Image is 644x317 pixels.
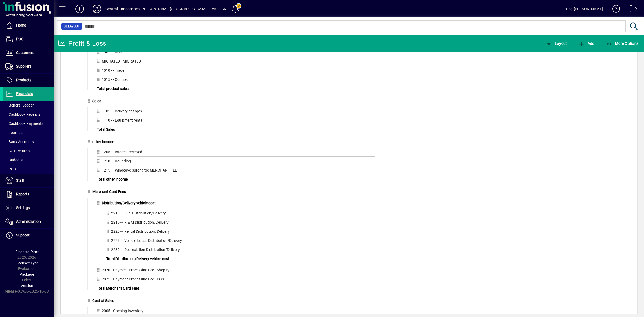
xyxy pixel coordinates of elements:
button: Add [71,4,88,14]
span: Total Sales [97,127,115,132]
span: GL Layout [64,24,80,29]
a: GST Returns [3,146,54,155]
span: Total other income [97,177,128,181]
a: Administration [3,215,54,228]
div: 1010 - - Trade [97,68,375,75]
a: Settings [3,201,54,215]
a: Cashbook Payments [3,119,54,128]
span: Merchant Card Fees [92,190,126,194]
span: Cashbook Receipts [5,112,41,116]
div: 2225 - - Vehicle leases Distribution/Delivery [106,238,375,245]
span: other income [92,140,114,144]
span: Settings [16,206,30,210]
button: More Options [605,39,640,48]
app-page-header-button: View chart layout [540,39,573,48]
a: Logout [625,1,637,19]
a: POS [3,165,54,174]
span: Cost of Sales [92,298,114,303]
div: 2230 - - Depreciation Distribution/Delivery [106,247,375,254]
div: 1105 - - Delivery charges [97,108,375,116]
span: Layout [546,41,567,46]
button: Add [577,39,596,48]
span: Customers [16,50,34,55]
span: POS [5,167,16,171]
div: Reg [PERSON_NAME] [566,5,603,13]
div: Central Landscapes [PERSON_NAME][GEOGRAPHIC_DATA] - EVAL - AN [105,5,227,13]
a: Home [3,19,54,32]
span: POS [16,37,23,41]
span: Support [16,233,30,237]
span: Financial Year [15,250,39,254]
span: Reports [16,192,29,196]
span: Home [16,23,26,27]
span: Bank Accounts [5,140,34,144]
a: Journals [3,128,54,137]
span: Sales [92,99,101,103]
div: 2210 - - Fuel Distribution/Delivery [106,210,375,218]
a: Staff [3,174,54,187]
a: General Ledger [3,101,54,110]
span: Administration [16,219,41,224]
span: Licensee Type [15,261,39,265]
a: Budgets [3,155,54,165]
span: GST Returns [5,149,30,153]
button: Layout [544,39,568,48]
span: Staff [16,178,24,183]
div: 2215 - - R & M Distribution/Delivery [106,220,375,227]
a: Cashbook Receipts [3,110,54,119]
a: Support [3,229,54,242]
button: Profile [88,4,105,14]
div: 2075 - Payment Processing Fee - POS [97,276,375,284]
span: Package [20,272,34,276]
span: Total Distribution/Delivery vehicle cost [106,257,169,261]
span: Cashbook Payments [5,121,43,126]
span: Suppliers [16,64,31,68]
a: Reports [3,188,54,201]
a: Suppliers [3,60,54,73]
div: 2220 - - Rental Distribution/Delivery [106,229,375,236]
div: 1005 - - Retail [97,49,375,57]
span: Total Merchant Card Fees [97,286,140,290]
div: 2005 - Opening Inventory [97,308,375,316]
a: Bank Accounts [3,137,54,146]
a: Knowledge Base [608,1,620,19]
a: POS [3,32,54,46]
a: Customers [3,46,54,60]
span: Version [21,283,33,288]
span: Total product sales [97,86,129,91]
span: Budgets [5,158,23,162]
div: 2070 - Payment Processing Fee - Shopify [97,267,375,275]
span: Distribution/Delivery vehicle cost [102,201,156,205]
div: 1210 - - Rounding [97,158,375,166]
div: MIGRATED - MIGRATED [97,59,375,66]
span: Financials [16,92,33,96]
span: Add [578,41,594,46]
span: General Ledger [5,103,34,107]
div: 1205 - - Interest received [97,149,375,157]
span: More Options [606,41,639,46]
a: Products [3,74,54,87]
span: Products [16,78,31,82]
div: 1110 - - Equipment rental [97,118,375,125]
span: Journals [5,130,23,135]
div: 1215 - - Windcave Surcharge MERCHANT FEE [97,167,375,175]
div: 1015 - - Contract [97,77,375,84]
div: Profit & Loss [58,39,106,48]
